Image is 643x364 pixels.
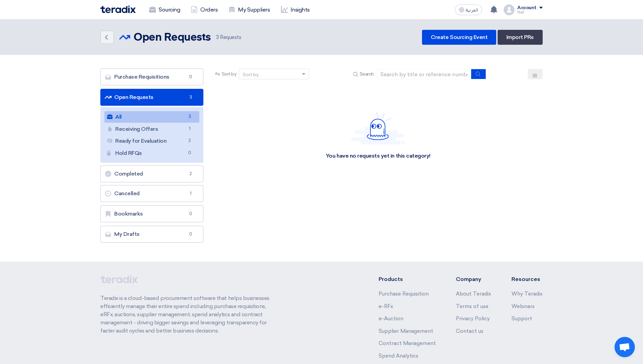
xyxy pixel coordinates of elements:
[187,170,195,177] span: 2
[186,137,194,144] span: 2
[100,185,203,202] a: Cancelled1
[100,89,203,106] a: Open Requests3
[276,2,315,17] a: Insights
[379,291,429,297] a: Purchase Requisition
[100,68,203,85] a: Purchase Requisitions0
[456,303,488,309] a: Terms of use
[615,337,635,357] a: Open chat
[422,30,496,45] a: Create Sourcing Event
[379,316,403,322] a: e-Auction
[100,226,203,243] a: My Drafts0
[216,34,219,40] span: 3
[187,74,195,80] span: 0
[134,31,211,44] h2: Open Requests
[100,205,203,222] a: Bookmarks0
[187,210,195,217] span: 0
[456,275,491,283] li: Company
[104,111,199,123] a: All
[466,8,478,13] span: العربية
[186,125,194,133] span: 1
[511,316,532,322] a: Support
[326,153,430,160] div: You have no requests yet in this category!
[185,2,223,17] a: Orders
[377,69,471,79] input: Search by title or reference number
[186,149,194,157] span: 0
[511,303,535,309] a: Webinars
[511,275,543,283] li: Resources
[100,5,136,13] img: Teradix logo
[187,190,195,197] span: 1
[379,275,436,283] li: Products
[511,291,543,297] a: Why Teradix
[379,353,418,359] a: Spend Analytics
[379,303,393,309] a: e-RFx
[456,291,491,297] a: About Teradix
[360,70,374,78] span: Search
[498,30,543,45] a: Import PRs
[104,147,199,159] a: Hold RFQs
[243,71,259,78] div: Sort by
[379,340,436,346] a: Contract Management
[144,2,185,17] a: Sourcing
[379,328,433,334] a: Supplier Management
[104,123,199,135] a: Receiving Offers
[100,165,203,182] a: Completed2
[504,4,515,15] img: profile_test.png
[456,328,483,334] a: Contact us
[100,294,277,335] p: Teradix is a cloud-based procurement software that helps businesses efficiently manage their enti...
[456,316,490,322] a: Privacy Policy
[455,4,482,15] button: العربية
[186,113,194,120] span: 3
[517,5,537,11] div: Account
[222,70,237,78] span: Sort by
[104,135,199,147] a: Ready for Evaluation
[351,112,405,144] img: Hello
[223,2,275,17] a: My Suppliers
[187,231,195,238] span: 0
[187,94,195,101] span: 3
[216,34,241,41] span: Requests
[517,11,543,14] div: Naif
